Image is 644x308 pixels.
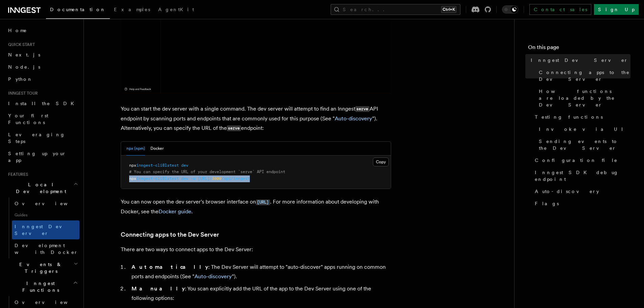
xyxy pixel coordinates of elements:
a: Configuration file [532,154,630,166]
strong: Automatically [132,264,208,270]
a: Auto-discovery [194,273,232,280]
span: Connecting apps to the Dev Server [539,69,630,82]
span: Install the SDK [8,101,78,106]
span: 3000 [212,176,221,181]
a: Flags [532,197,630,210]
a: Install the SDK [5,97,79,110]
span: Auto-discovery [535,188,599,195]
a: Your first Functions [5,110,79,128]
span: Overview [15,300,84,305]
code: serve [355,106,369,112]
a: AgentKit [154,2,198,18]
a: Examples [110,2,154,18]
a: Inngest SDK debug endpoint [532,166,630,185]
span: Guides [12,210,79,220]
a: How functions are loaded by the Dev Server [536,85,630,111]
a: Connecting apps to the Dev Server [121,230,219,239]
button: Events & Triggers [5,258,79,277]
button: Search...Ctrl+K [331,4,460,15]
a: Contact sales [529,4,591,15]
span: npx [129,176,136,181]
a: Connecting apps to the Dev Server [536,66,630,85]
span: dev [181,176,188,181]
span: Next.js [8,52,40,57]
button: Copy [373,158,389,166]
a: Sending events to the Dev Server [536,135,630,154]
span: Setting up your app [8,151,66,163]
a: Sign Up [594,4,639,15]
a: Inngest Dev Server [528,54,630,66]
span: Inngest Functions [5,280,73,293]
p: You can now open the dev server's browser interface on . For more information about developing wi... [121,197,391,216]
span: dev [181,163,188,168]
span: Overview [15,201,84,206]
span: Flags [535,200,559,207]
span: Documentation [50,7,106,12]
span: Quick start [5,42,35,47]
span: Configuration file [535,157,618,164]
code: serve [227,125,241,131]
span: Inngest Dev Server [531,57,628,64]
span: Inngest SDK debug endpoint [535,169,630,183]
span: Local Development [5,181,74,195]
a: Auto-discovery [532,185,630,197]
a: Setting up your app [5,147,79,166]
li: : The Dev Server will attempt to "auto-discover" apps running on common ports and endpoints (See ... [129,262,391,281]
span: Leveraging Steps [8,132,65,144]
a: Auto-discovery [335,115,372,122]
span: Features [5,172,28,177]
button: npx (npm) [126,142,145,156]
span: # You can specify the URL of your development `serve` API endpoint [129,169,285,174]
span: AgentKit [158,7,194,12]
span: [URL]: [198,176,212,181]
span: Home [8,27,27,34]
a: Next.js [5,49,79,61]
a: Overview [12,197,79,210]
a: Home [5,24,79,37]
span: Python [8,76,33,82]
a: Inngest Dev Server [12,220,79,239]
span: npx [129,163,136,168]
code: [URL] [256,199,270,205]
span: -u [191,176,195,181]
span: Inngest tour [5,91,38,96]
span: inngest-cli@latest [136,163,179,168]
span: Your first Functions [8,113,48,125]
a: Node.js [5,61,79,73]
span: Testing functions [535,114,603,120]
span: Node.js [8,64,40,70]
a: Invoke via UI [536,123,630,135]
span: Inngest Dev Server [15,224,72,236]
p: You can start the dev server with a single command. The dev server will attempt to find an Innges... [121,104,391,133]
p: There are two ways to connect apps to the Dev Server: [121,245,391,254]
span: Sending events to the Dev Server [539,138,630,151]
a: Python [5,73,79,85]
span: Invoke via UI [539,126,629,133]
span: Events & Triggers [5,261,74,275]
h4: On this page [528,43,630,54]
div: Local Development [5,197,79,258]
a: Documentation [46,2,110,19]
span: Examples [114,7,150,12]
a: [URL] [256,198,270,205]
span: /api/inngest [221,176,250,181]
a: Docker guide [159,208,191,215]
span: Development with Docker [15,243,78,255]
a: Testing functions [532,111,630,123]
a: Development with Docker [12,239,79,258]
button: Toggle dark mode [502,5,518,14]
a: Leveraging Steps [5,128,79,147]
kbd: Ctrl+K [441,6,456,13]
button: Docker [150,142,164,156]
span: How functions are loaded by the Dev Server [539,88,630,108]
button: Inngest Functions [5,277,79,296]
button: Local Development [5,179,79,197]
strong: Manually [132,285,185,292]
span: inngest-cli@latest [136,176,179,181]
